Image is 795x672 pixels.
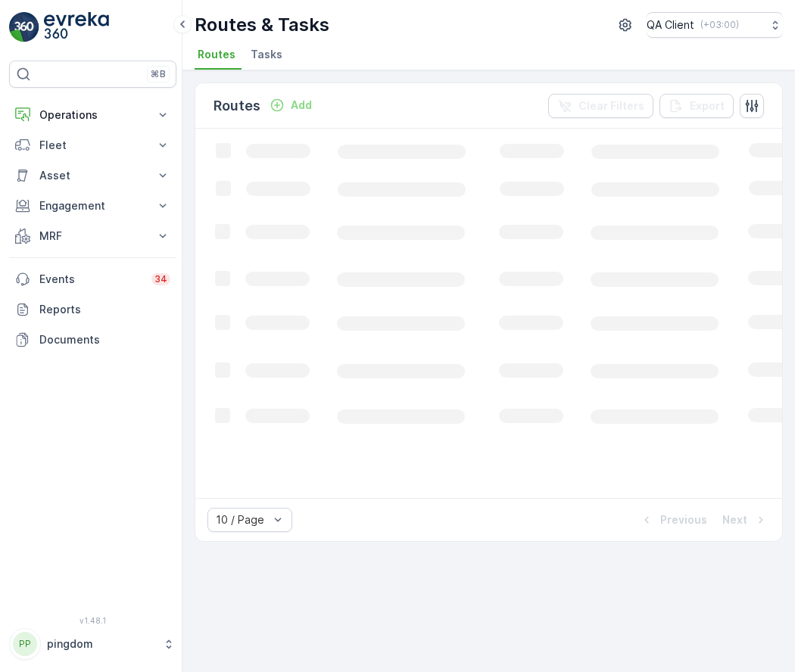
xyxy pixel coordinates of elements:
p: Routes [214,95,260,117]
button: MRF [9,221,176,251]
a: Events34 [9,264,176,294]
p: Fleet [39,138,146,153]
a: Reports [9,294,176,325]
button: Previous [638,511,709,529]
p: Operations [39,107,146,123]
button: Export [659,94,734,118]
button: Engagement [9,191,176,221]
button: QA Client(+03:00) [647,12,783,38]
p: Documents [39,332,170,347]
span: v 1.48.1 [9,616,176,625]
p: QA Client [647,17,694,33]
p: Next [722,512,747,527]
a: Documents [9,325,176,355]
img: logo_light-DOdMpM7g.png [44,12,109,42]
p: Previous [660,512,707,527]
button: Clear Filters [548,94,653,118]
p: ⌘B [151,68,166,80]
img: logo [9,12,39,42]
p: Routes & Tasks [195,13,329,37]
button: Fleet [9,130,176,160]
p: 34 [154,273,167,285]
button: Add [263,96,318,114]
p: Reports [39,302,170,317]
p: Engagement [39,198,146,213]
span: Tasks [251,47,282,62]
span: Routes [198,47,235,62]
p: ( +03:00 ) [700,19,739,31]
button: Operations [9,100,176,130]
p: Add [291,98,312,113]
button: Asset [9,160,176,191]
p: Events [39,272,142,287]
p: Export [690,98,725,114]
button: PPpingdom [9,628,176,660]
p: pingdom [47,636,155,652]
p: Asset [39,168,146,183]
button: Next [721,511,770,529]
p: Clear Filters [578,98,644,114]
p: MRF [39,229,146,244]
div: PP [13,632,37,656]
